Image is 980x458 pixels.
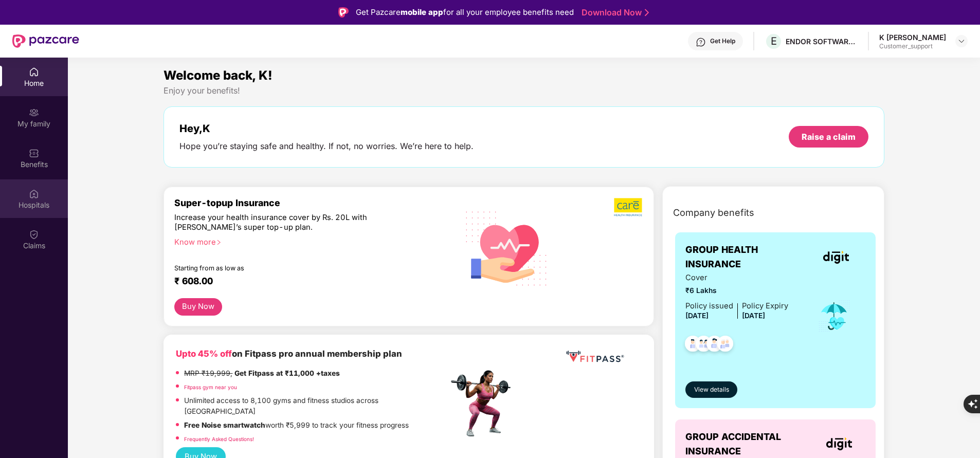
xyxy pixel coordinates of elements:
[879,42,946,50] div: Customer_support
[164,85,884,96] div: Enjoy your benefits!
[338,7,349,17] img: Logo
[174,276,438,288] div: ₹ 608.00
[401,7,443,17] strong: mobile app
[29,229,39,240] img: svg+xml;base64,PHN2ZyBpZD0iQ2xhaW0iIHhtbG5zPSJodHRwOi8vd3d3LnczLm9yZy8yMDAwL3N2ZyIgd2lkdGg9IjIwIi...
[685,312,709,320] span: [DATE]
[713,333,738,358] img: svg+xml;base64,PHN2ZyB4bWxucz0iaHR0cDovL3d3dy53My5vcmcvMjAwMC9zdmciIHdpZHRoPSI0OC45NDMiIGhlaWdodD...
[174,298,222,316] button: Buy Now
[802,131,856,142] div: Raise a claim
[702,333,727,358] img: svg+xml;base64,PHN2ZyB4bWxucz0iaHR0cDovL3d3dy53My5vcmcvMjAwMC9zdmciIHdpZHRoPSI0OC45NDMiIGhlaWdodD...
[696,37,706,47] img: svg+xml;base64,PHN2ZyBpZD0iSGVscC0zMngzMiIgeG1sbnM9Imh0dHA6Ly93d3cudzMub3JnLzIwMDAvc3ZnIiB3aWR0aD...
[694,385,729,395] span: View details
[614,197,643,217] img: b5dec4f62d2307b9de63beb79f102df3.png
[174,237,442,245] div: Know more
[685,381,737,398] button: View details
[710,37,735,45] div: Get Help
[184,369,232,377] del: MRP ₹19,999,
[184,420,409,431] p: worth ₹5,999 to track your fitness progress
[673,206,754,220] span: Company benefits
[184,384,237,390] a: Fitpass gym near you
[645,7,649,18] img: Stroke
[879,32,946,42] div: K [PERSON_NAME]
[184,436,254,442] a: Frequently Asked Questions!
[234,369,340,377] strong: Get Fitpass at ₹11,000 +taxes
[448,368,520,439] img: fpp.png
[29,107,39,118] img: svg+xml;base64,PHN2ZyB3aWR0aD0iMjAiIGhlaWdodD0iMjAiIHZpZXdCb3g9IjAgMCAyMCAyMCIgZmlsbD0ibm9uZSIgeG...
[174,197,448,208] div: Super-topup Insurance
[742,300,788,312] div: Policy Expiry
[184,395,447,417] p: Unlimited access to 8,100 gyms and fitness studios across [GEOGRAPHIC_DATA]
[742,312,765,320] span: [DATE]
[685,272,788,284] span: Cover
[957,37,966,45] img: svg+xml;base64,PHN2ZyBpZD0iRHJvcGRvd24tMzJ4MzIiIHhtbG5zPSJodHRwOi8vd3d3LnczLm9yZy8yMDAwL3N2ZyIgd2...
[176,349,402,359] b: on Fitpass pro annual membership plan
[176,349,232,359] b: Upto 45% off
[564,347,626,366] img: fppp.png
[174,264,404,271] div: Starting from as low as
[179,141,474,152] div: Hope you’re staying safe and healthy. If not, no worries. We’re here to help.
[174,213,404,233] div: Increase your health insurance cover by Rs. 20L with [PERSON_NAME]’s super top-up plan.
[685,243,807,272] span: GROUP HEALTH INSURANCE
[685,300,733,312] div: Policy issued
[356,6,574,19] div: Get Pazcare for all your employee benefits need
[29,189,39,199] img: svg+xml;base64,PHN2ZyBpZD0iSG9zcGl0YWxzIiB4bWxucz0iaHR0cDovL3d3dy53My5vcmcvMjAwMC9zdmciIHdpZHRoPS...
[12,34,79,48] img: New Pazcare Logo
[164,68,273,83] span: Welcome back, K!
[680,333,705,358] img: svg+xml;base64,PHN2ZyB4bWxucz0iaHR0cDovL3d3dy53My5vcmcvMjAwMC9zdmciIHdpZHRoPSI0OC45NDMiIGhlaWdodD...
[685,285,788,297] span: ₹6 Lakhs
[458,198,556,298] img: svg+xml;base64,PHN2ZyB4bWxucz0iaHR0cDovL3d3dy53My5vcmcvMjAwMC9zdmciIHhtbG5zOnhsaW5rPSJodHRwOi8vd3...
[216,240,222,245] span: right
[771,35,777,47] span: E
[786,36,858,46] div: ENDOR SOFTWARE PRIVATE LIMITED
[823,251,849,264] img: insurerLogo
[691,333,716,358] img: svg+xml;base64,PHN2ZyB4bWxucz0iaHR0cDovL3d3dy53My5vcmcvMjAwMC9zdmciIHdpZHRoPSI0OC45MTUiIGhlaWdodD...
[29,148,39,158] img: svg+xml;base64,PHN2ZyBpZD0iQmVuZWZpdHMiIHhtbG5zPSJodHRwOi8vd3d3LnczLm9yZy8yMDAwL3N2ZyIgd2lkdGg9Ij...
[582,7,646,18] a: Download Now
[184,421,265,429] strong: Free Noise smartwatch
[826,437,852,450] img: insurerLogo
[29,67,39,77] img: svg+xml;base64,PHN2ZyBpZD0iSG9tZSIgeG1sbnM9Imh0dHA6Ly93d3cudzMub3JnLzIwMDAvc3ZnIiB3aWR0aD0iMjAiIG...
[179,122,474,135] div: Hey, K
[818,299,851,333] img: icon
